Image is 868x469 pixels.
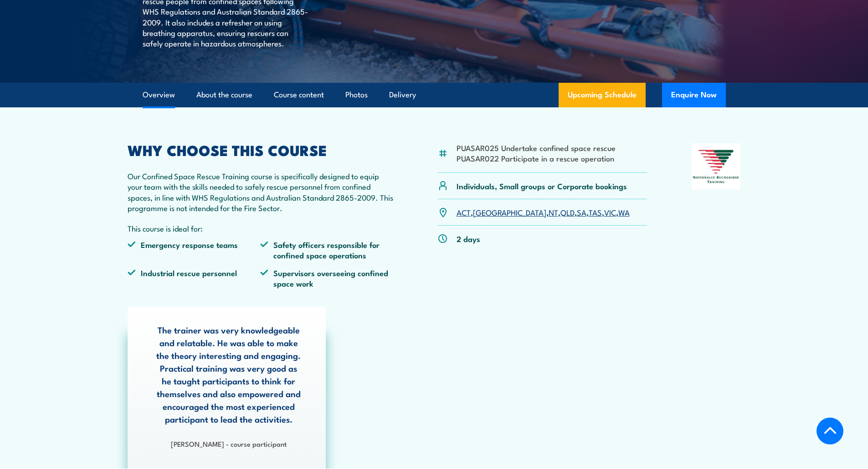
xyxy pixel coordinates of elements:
a: TAS [589,207,602,217]
li: Industrial rescue personnel [128,267,261,289]
a: [GEOGRAPHIC_DATA] [473,207,546,217]
button: Enquire Now [662,83,726,107]
strong: [PERSON_NAME] - course participant [171,439,287,449]
li: PUASAR025 Undertake confined space rescue [457,142,616,153]
a: Course content [274,83,324,107]
p: Individuals, Small groups or Corporate bookings [457,181,627,191]
li: Emergency response teams [128,239,261,261]
p: Our Confined Space Rescue Training course is specifically designed to equip your team with the sk... [128,171,394,213]
a: Upcoming Schedule [559,83,646,107]
li: Supervisors overseeing confined space work [260,267,393,289]
li: PUASAR022 Participate in a rescue operation [457,153,616,163]
a: SA [577,207,586,217]
h2: WHY CHOOSE THIS COURSE [128,143,394,156]
li: Safety officers responsible for confined space operations [260,239,393,261]
a: Overview [143,83,175,107]
a: Delivery [389,83,416,107]
a: About the course [196,83,252,107]
a: VIC [604,207,616,217]
a: QLD [560,207,575,217]
p: 2 days [457,233,480,244]
a: ACT [457,207,471,217]
img: Nationally Recognised Training logo. [692,143,741,190]
a: NT [549,207,558,217]
a: Photos [345,83,368,107]
p: The trainer was very knowledgeable and relatable. He was able to make the theory interesting and ... [154,323,303,425]
p: This course is ideal for: [128,223,394,233]
a: WA [618,207,630,217]
p: , , , , , , , [457,207,630,217]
